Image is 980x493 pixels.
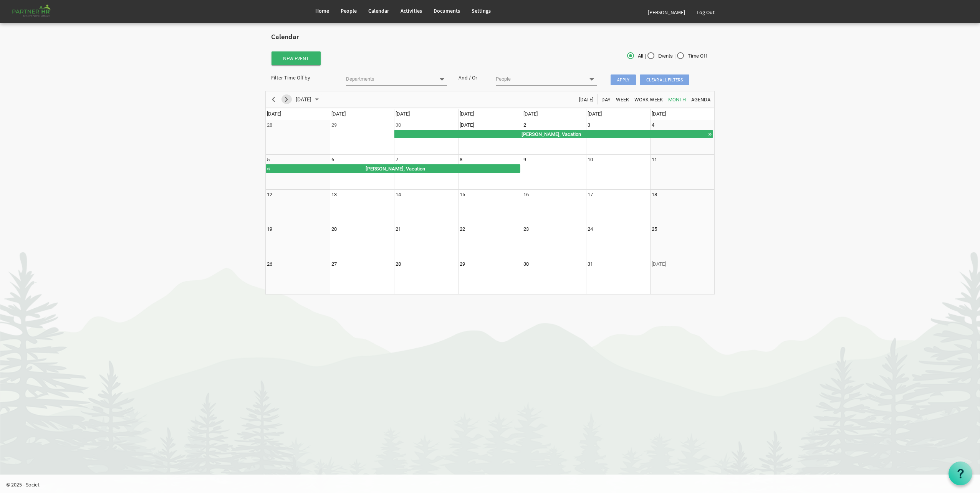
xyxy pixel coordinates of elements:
div: October 2025 [293,91,323,108]
span: Month [667,95,687,104]
span: [DATE] [523,111,538,117]
span: All [627,53,643,60]
span: [DATE] [588,111,602,117]
button: Today [578,94,595,104]
span: Time Off [677,53,707,60]
input: People [496,74,584,84]
div: [PERSON_NAME], Vacation [395,130,708,138]
div: Wednesday, October 22, 2025 [460,225,465,233]
span: People [341,7,357,14]
div: Friday, October 24, 2025 [588,225,593,233]
span: Agenda [690,95,711,104]
button: New Event [271,51,321,65]
div: Tuesday, October 28, 2025 [396,260,401,268]
span: Apply [611,74,636,85]
div: Thursday, October 30, 2025 [523,260,529,268]
div: Friday, October 31, 2025 [588,260,593,268]
div: Tuesday, October 7, 2025 [396,156,398,164]
span: Calendar [368,7,389,14]
button: Agenda [690,94,712,104]
span: [DATE] [652,111,666,117]
span: [DATE] [331,111,346,117]
div: Friday, October 3, 2025 [588,121,590,129]
span: Events [647,53,673,60]
div: | | [565,51,715,62]
div: Wednesday, October 29, 2025 [460,260,465,268]
button: Week [615,94,631,104]
div: Tuesday, October 21, 2025 [396,225,401,233]
div: Sunday, October 26, 2025 [267,260,272,268]
div: Saturday, October 25, 2025 [652,225,657,233]
button: Day [600,94,612,104]
button: September 2025 [295,94,322,104]
h2: Calendar [271,33,709,41]
div: Wednesday, October 15, 2025 [460,191,465,199]
div: Monday, October 13, 2025 [331,191,337,199]
span: Day [601,95,611,104]
button: Month [667,94,687,104]
div: And / Or [453,74,490,81]
div: Filter Time Off by [265,74,340,81]
div: Saturday, October 4, 2025 [652,121,654,129]
div: Tuesday, October 14, 2025 [396,191,401,199]
div: Tuesday, September 30, 2025 [396,121,401,129]
div: Thursday, October 16, 2025 [523,191,529,199]
div: Friday, October 17, 2025 [588,191,593,199]
div: Sunday, October 5, 2025 [267,156,270,164]
a: Log Out [691,2,720,23]
a: [PERSON_NAME] [642,2,691,23]
div: Wednesday, October 1, 2025 [460,121,474,129]
div: Monday, October 6, 2025 [331,156,334,164]
div: Saturday, November 1, 2025 [652,260,666,268]
div: next period [280,91,293,108]
span: [DATE] [267,111,281,117]
input: Departments [346,74,435,84]
span: Work Week [634,95,664,104]
button: Next [281,94,292,104]
span: Clear all filters [640,74,689,85]
div: Monday, October 20, 2025 [331,225,337,233]
div: Sunday, October 12, 2025 [267,191,272,199]
span: [DATE] [460,111,474,117]
div: Sunday, October 19, 2025 [267,225,272,233]
div: Monday, October 27, 2025 [331,260,337,268]
div: previous period [267,91,280,108]
span: Home [315,7,329,14]
div: [PERSON_NAME], Vacation [271,165,520,172]
span: Documents [434,7,460,14]
div: Thursday, October 23, 2025 [523,225,529,233]
span: [DATE] [396,111,410,117]
span: Settings [472,7,491,14]
div: Joyce Williams, Vacation Begin From Tuesday, September 30, 2025 at 12:00:00 AM GMT-04:00 Ends At ... [266,164,520,173]
span: Week [615,95,630,104]
div: Saturday, October 11, 2025 [652,156,657,164]
span: [DATE] [578,95,594,104]
div: Monday, September 29, 2025 [331,121,337,129]
div: Friday, October 10, 2025 [588,156,593,164]
div: Thursday, October 9, 2025 [523,156,526,164]
button: Work Week [633,94,664,104]
div: Joyce Williams, Vacation Begin From Tuesday, September 30, 2025 at 12:00:00 AM GMT-04:00 Ends At ... [394,130,713,138]
div: Wednesday, October 8, 2025 [460,156,462,164]
span: Activities [401,7,422,14]
div: Sunday, September 28, 2025 [267,121,272,129]
div: Saturday, October 18, 2025 [652,191,657,199]
span: [DATE] [295,95,312,104]
schedule: of October 2025 [265,91,715,294]
button: Previous [268,94,279,104]
div: Thursday, October 2, 2025 [523,121,526,129]
p: © 2025 - Societ [6,481,980,488]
